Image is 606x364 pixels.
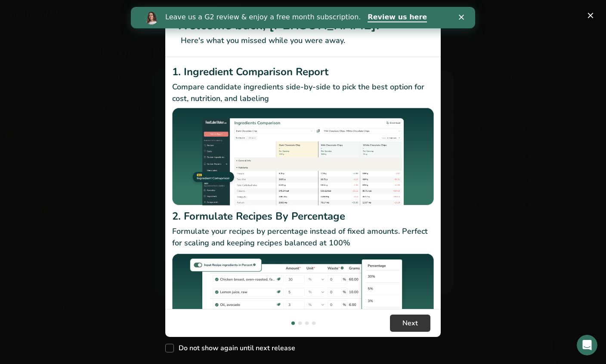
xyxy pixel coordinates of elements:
[577,335,597,355] iframe: Intercom live chat
[174,344,295,352] span: Do not show again until next release
[172,64,434,80] h2: 1. Ingredient Comparison Report
[172,108,434,205] img: Ingredient Comparison Report
[172,252,434,356] img: Formulate Recipes By Percentage
[328,8,337,13] div: Close
[172,226,434,249] p: Formulate your recipes by percentage instead of fixed amounts. Perfect for scaling and keeping re...
[131,7,475,28] iframe: Intercom live chat banner
[172,81,434,104] p: Compare candidate ingredients side-by-side to pick the best option for cost, nutrition, and labeling
[390,315,430,332] button: Next
[172,208,434,224] h2: 2. Formulate Recipes By Percentage
[176,35,430,46] p: Here's what you missed while you were away.
[402,318,418,328] span: Next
